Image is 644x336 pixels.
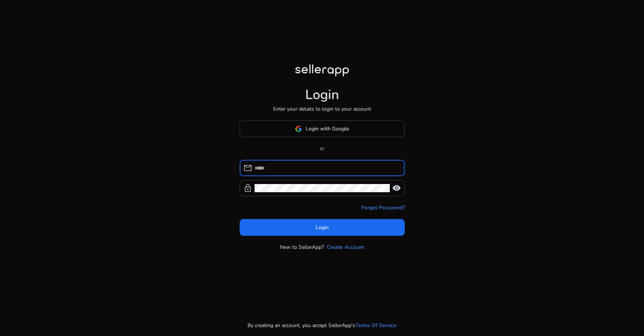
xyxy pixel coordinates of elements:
[243,184,252,193] span: lock
[240,219,405,236] button: Login
[273,105,371,113] p: Enter your details to login to your account
[243,164,252,172] span: mail
[327,243,364,251] a: Create Account
[355,321,397,329] a: Terms Of Service
[305,87,339,103] h1: Login
[280,243,324,251] p: New to SellerApp?
[316,224,329,231] span: Login
[295,126,302,132] img: google-logo.svg
[240,145,405,152] p: or
[362,204,405,212] a: Forgot Password?
[392,184,401,193] span: visibility
[306,125,349,133] span: Login with Google
[240,120,405,137] button: Login with Google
